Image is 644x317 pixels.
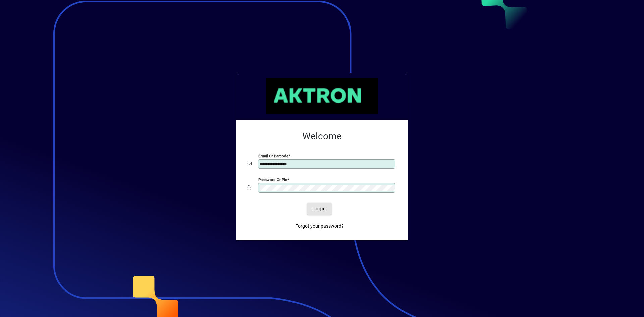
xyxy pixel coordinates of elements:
a: Forgot your password? [292,220,346,232]
span: Login [312,205,326,212]
h2: Welcome [247,130,397,142]
button: Login [307,203,331,215]
mat-label: Password or Pin [258,177,287,182]
span: Forgot your password? [295,223,344,230]
mat-label: Email or Barcode [258,154,288,158]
